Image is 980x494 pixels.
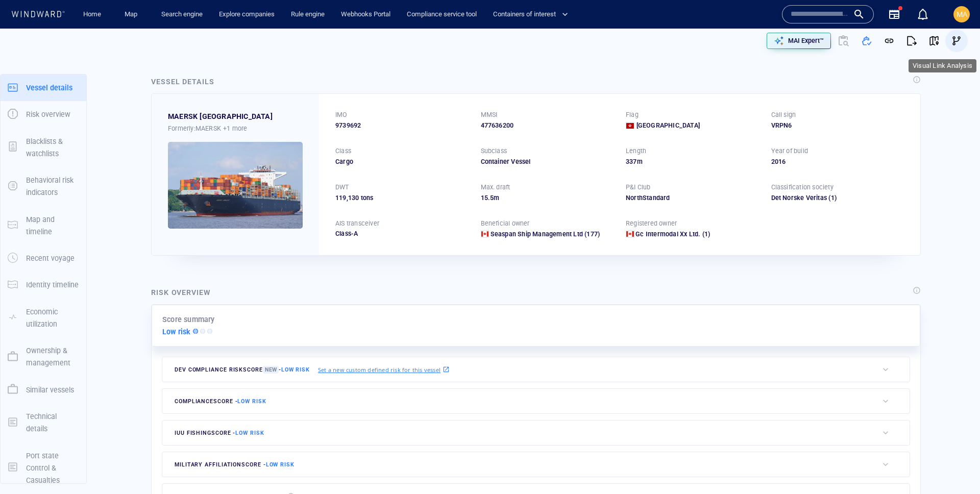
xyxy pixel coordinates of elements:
[490,194,494,202] span: 5
[26,174,79,199] p: Behavioral risk indicators
[481,121,614,130] div: 477636200
[1,299,86,338] button: Economic utilization
[743,37,758,52] div: Toggle map information layers
[827,193,904,203] span: (1)
[1,312,86,322] a: Economic utilization
[1,462,86,472] a: Port state Control & Casualties
[175,366,310,374] span: Dev Compliance risk score -
[917,8,929,20] div: Notification center
[151,286,211,299] div: Risk overview
[711,37,726,52] div: Toggle vessel historical path
[175,398,266,405] span: compliance score -
[1,109,86,119] a: Risk overview
[1,101,86,128] button: Risk overview
[481,110,498,119] p: MMSI
[318,364,450,375] a: Set a new custom defined risk for this vessel
[175,461,295,468] span: military affiliation score -
[481,194,488,202] span: 15
[266,461,295,468] span: Low risk
[26,450,79,487] p: Port state Control & Casualties
[957,10,967,18] span: MA
[171,259,215,275] div: [DATE] - [DATE]
[76,6,108,23] button: Home
[493,9,568,20] span: Containers of interest
[670,37,696,52] button: Export vessel information
[1,181,86,191] a: Behavioral risk indicators
[26,108,70,120] p: Risk overview
[637,158,643,165] span: m
[215,6,279,23] a: Explore companies
[726,37,743,52] button: Create an AOI.
[151,76,214,88] div: Vessel details
[168,123,303,134] div: Formerly: MAERSK
[335,183,349,192] p: DWT
[626,158,637,165] span: 337
[1,245,86,271] button: Recent voyage
[771,193,827,203] div: Det Norske Veritas
[5,10,50,26] div: Activity timeline
[771,183,834,192] p: Classification society
[335,121,361,130] span: 9739692
[287,6,329,23] button: Rule engine
[335,110,348,119] p: IMO
[26,306,79,331] p: Economic utilization
[162,326,191,338] p: Low risk
[481,183,510,192] p: Max. draft
[489,6,577,23] button: Containers of interest
[488,194,490,202] span: .
[771,110,796,119] p: Call sign
[26,279,79,291] p: Identity timeline
[26,82,72,94] p: Vessel details
[1,206,86,245] button: Map and timeline
[1,337,86,377] button: Ownership & management
[263,366,279,374] span: New
[771,157,904,166] div: 2016
[112,10,120,26] div: Compliance Activities
[337,6,395,23] a: Webhooks Portal
[771,146,808,156] p: Year of build
[1,128,86,167] button: Blacklists & watchlists
[150,262,169,270] span: 7 days
[696,37,711,52] div: Focus on vessel path
[771,193,904,203] div: Det Norske Veritas
[626,183,651,192] p: P&I Club
[1,442,86,494] button: Port state Control & Casualties
[626,110,639,119] p: Flag
[481,219,530,228] p: Beneficial owner
[635,230,700,238] span: Gc Intermodal Xx Ltd.
[491,230,583,238] span: Seaspan Ship Management Ltd
[855,30,878,52] button: Add to vessel list
[937,448,972,486] iframe: Chat
[923,30,945,52] button: View on map
[168,110,273,122] div: MAERSK [GEOGRAPHIC_DATA]
[626,193,759,203] div: NorthStandard
[767,33,831,49] button: MAI Expert™
[335,146,351,156] p: Class
[26,252,75,264] p: Recent voyage
[26,213,79,238] p: Map and timeline
[726,37,743,52] div: tooltips.createAOI
[120,6,145,23] a: Map
[335,157,469,166] div: Cargo
[1,271,86,298] button: Identity timeline
[1,75,86,101] button: Vessel details
[168,110,273,122] span: MAERSK GIBRALTAR
[1,220,86,230] a: Map and timeline
[403,6,481,23] a: Compliance service tool
[1,377,86,403] button: Similar vessels
[26,344,79,369] p: Ownership & management
[626,219,677,228] p: Registered owner
[951,4,972,24] button: MA
[26,135,79,160] p: Blacklists & watchlists
[318,365,440,374] p: Set a new custom defined risk for this vessel
[26,410,79,435] p: Technical details
[1,352,86,361] a: Ownership & management
[1,417,86,427] a: Technical details
[116,6,149,23] button: Map
[140,302,185,313] a: Mapbox logo
[79,6,105,23] a: Home
[157,6,207,23] button: Search engine
[1,280,86,289] a: Identity timeline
